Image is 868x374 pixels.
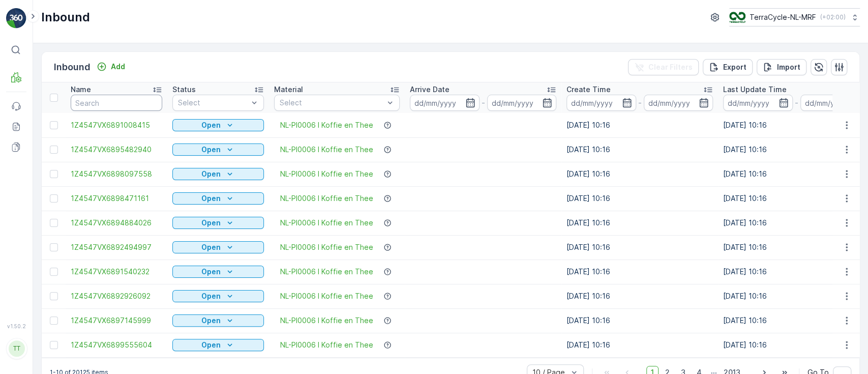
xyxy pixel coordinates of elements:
button: Clear Filters [628,59,699,75]
a: NL-PI0006 I Koffie en Thee [280,315,373,326]
div: Toggle Row Selected [50,194,58,203]
p: Select [178,98,248,108]
a: NL-PI0006 I Koffie en Thee [280,340,373,350]
p: Open [201,242,221,252]
div: Toggle Row Selected [50,292,58,300]
span: 1Z4547VX6891540232 [71,267,162,277]
a: NL-PI0006 I Koffie en Thee [280,120,373,130]
p: Open [201,315,221,326]
p: Import [777,62,800,72]
input: dd/mm/yyyy [723,95,793,111]
a: 1Z4547VX6897145999 [71,315,162,326]
td: [DATE] 10:16 [561,137,718,162]
td: [DATE] 10:16 [561,235,718,260]
td: [DATE] 10:16 [561,113,718,137]
p: Arrive Date [410,84,450,95]
button: Import [757,59,806,75]
button: Open [172,241,264,253]
p: Open [201,193,221,204]
p: Select [280,98,384,108]
p: TerraCycle-NL-MRF [750,12,816,22]
button: Export [703,59,753,75]
input: dd/mm/yyyy [566,95,636,111]
p: Export [723,62,746,72]
div: Toggle Row Selected [50,121,58,129]
p: Open [201,291,221,301]
button: Open [172,339,264,351]
input: dd/mm/yyyy [410,95,480,111]
td: [DATE] 10:16 [561,333,718,357]
a: NL-PI0006 I Koffie en Thee [280,267,373,277]
div: Toggle Row Selected [50,219,58,227]
a: 1Z4547VX6892494997 [71,242,162,252]
p: - [482,97,485,109]
td: [DATE] 10:16 [561,284,718,308]
p: Status [172,84,196,95]
input: dd/mm/yyyy [644,95,713,111]
p: Open [201,218,221,228]
td: [DATE] 10:16 [561,211,718,235]
div: TT [9,340,25,357]
a: 1Z4547VX6898471161 [71,193,162,204]
td: [DATE] 10:16 [561,260,718,284]
img: TC_v739CUj.png [729,12,745,23]
a: NL-PI0006 I Koffie en Thee [280,169,373,179]
a: NL-PI0006 I Koffie en Thee [280,242,373,252]
button: Open [172,266,264,278]
button: Open [172,217,264,229]
span: v 1.50.2 [6,323,26,329]
a: 1Z4547VX6898097558 [71,169,162,179]
button: Open [172,143,264,156]
a: NL-PI0006 I Koffie en Thee [280,218,373,228]
button: Open [172,168,264,180]
div: Toggle Row Selected [50,243,58,251]
button: Add [93,61,129,73]
button: Open [172,314,264,327]
img: logo [6,8,26,28]
button: TT [6,331,26,366]
p: Inbound [41,9,90,25]
a: NL-PI0006 I Koffie en Thee [280,193,373,204]
p: - [795,97,798,109]
a: NL-PI0006 I Koffie en Thee [280,145,373,155]
p: Open [201,169,221,179]
a: NL-PI0006 I Koffie en Thee [280,291,373,301]
button: TerraCycle-NL-MRF(+02:00) [729,8,860,26]
a: 1Z4547VX6894884026 [71,218,162,228]
div: Toggle Row Selected [50,268,58,276]
div: Toggle Row Selected [50,146,58,154]
button: Open [172,192,264,205]
button: Open [172,290,264,302]
div: Toggle Row Selected [50,341,58,349]
a: 1Z4547VX6891008415 [71,120,162,130]
p: Name [71,84,91,95]
p: Create Time [566,84,611,95]
span: 1Z4547VX6892926092 [71,291,162,301]
p: Open [201,120,221,130]
span: 1Z4547VX6899555604 [71,340,162,350]
p: Add [111,62,125,72]
p: Open [201,145,221,155]
p: Inbound [54,60,91,74]
button: Open [172,119,264,131]
p: Clear Filters [648,62,693,72]
input: Search [71,95,162,111]
span: 1Z4547VX6895482940 [71,145,162,155]
div: Toggle Row Selected [50,317,58,325]
td: [DATE] 10:16 [561,162,718,186]
td: [DATE] 10:16 [561,186,718,211]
